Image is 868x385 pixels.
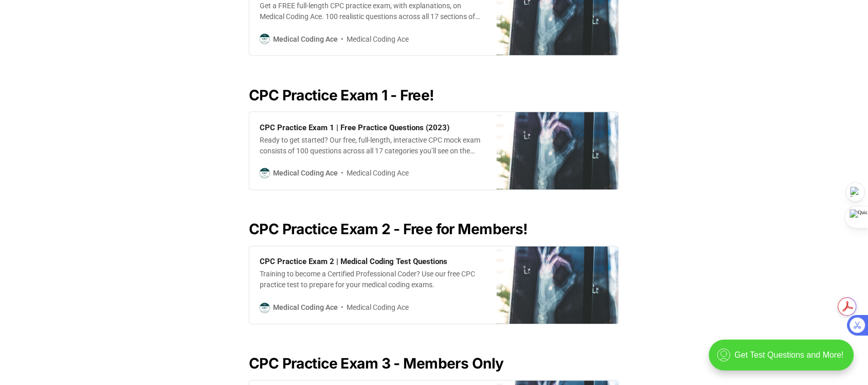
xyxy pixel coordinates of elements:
span: Medical Coding Ace [338,302,409,314]
div: Ready to get started? Our free, full-length, interactive CPC mock exam consists of 100 questions ... [260,135,486,156]
div: Get a FREE full-length CPC practice exam, with explanations, on Medical Coding Ace. 100 realistic... [260,1,486,22]
h2: CPC Practice Exam 1 - Free! [249,87,619,103]
h2: CPC Practice Exam 2 - Free for Members! [249,221,619,238]
div: Training to become a Certified Professional Coder? Use our free CPC practice test to prepare for ... [260,269,486,291]
span: Medical Coding Ace [273,168,338,179]
div: CPC Practice Exam 1 | Free Practice Questions (2023) [260,122,449,133]
a: CPC Practice Exam 1 | Free Practice Questions (2023)Ready to get started? Our free, full-length, ... [249,112,619,190]
h2: CPC Practice Exam 3 - Members Only [249,356,619,372]
span: Medical Coding Ace [338,33,409,45]
span: Medical Coding Ace [273,302,338,313]
span: Medical Coding Ace [273,33,338,45]
div: CPC Practice Exam 2 | Medical Coding Test Questions [260,257,447,268]
a: CPC Practice Exam 2 | Medical Coding Test QuestionsTraining to become a Certified Professional Co... [249,246,619,325]
iframe: portal-trigger [700,335,868,385]
span: Medical Coding Ace [338,168,409,180]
